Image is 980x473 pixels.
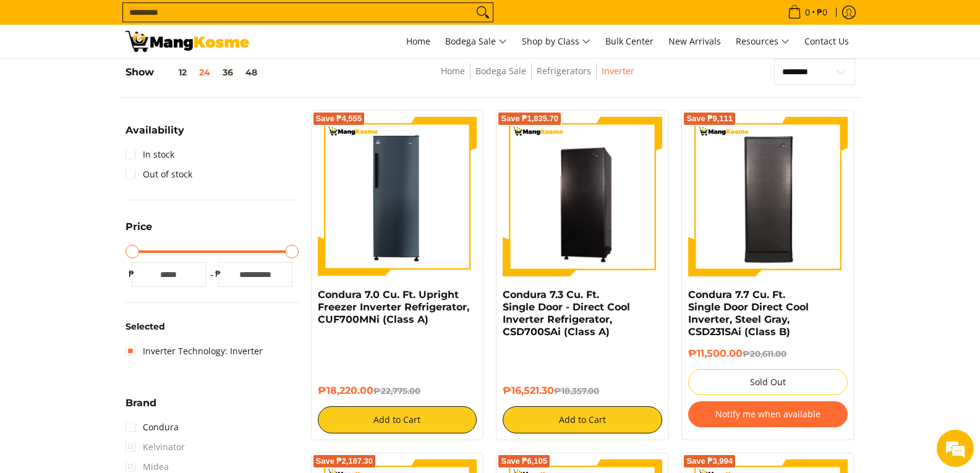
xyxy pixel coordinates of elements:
h5: Show [126,66,263,79]
span: • [784,6,831,19]
span: Kelvinator [126,437,185,457]
span: New Arrivals [668,35,721,47]
span: Save ₱2,187.30 [316,458,373,465]
span: Home [406,35,430,47]
a: Contact Us [798,25,855,58]
a: Bodega Sale [439,25,513,58]
a: Refrigerators [537,65,591,77]
span: Bulk Center [605,35,654,47]
span: Save ₱3,994 [686,458,733,465]
h6: ₱18,220.00 [318,385,477,397]
summary: Open [126,398,156,417]
span: Price [126,222,152,232]
span: ₱ [212,268,224,280]
span: Save ₱6,105 [501,458,547,465]
img: Bodega Sale Refrigerator l Mang Kosme: Home Appliances Warehouse Sale [126,31,249,52]
button: 48 [239,67,263,77]
summary: Open [126,222,152,241]
a: Home [441,65,465,77]
a: Condura 7.7 Cu. Ft. Single Door Direct Cool Inverter, Steel Gray, CSD231SAi (Class B) [688,289,809,338]
a: Shop by Class [516,25,597,58]
span: Resources [736,34,790,49]
button: Add to Cart [318,406,477,433]
nav: Breadcrumbs [356,64,720,92]
span: Shop by Class [522,34,590,49]
span: Availability [126,126,184,135]
h6: ₱16,521.30 [503,385,662,397]
span: Save ₱1,835.70 [501,115,558,122]
div: Chat with us now [64,69,208,85]
img: Condura 7.3 Cu. Ft. Single Door - Direct Cool Inverter Refrigerator, CSD700SAi (Class A) [503,119,662,275]
button: Sold Out [688,369,848,395]
div: Minimize live chat window [203,6,232,36]
button: 24 [193,67,216,77]
del: ₱20,611.00 [743,349,786,359]
a: Bodega Sale [475,65,526,77]
span: Save ₱4,555 [316,115,362,122]
a: Condura [126,417,179,437]
span: Bodega Sale [445,34,507,49]
span: ₱ [126,268,138,280]
img: Condura 7.7 Cu. Ft. Single Door Direct Cool Inverter, Steel Gray, CSD231SAi (Class B) [688,119,848,275]
a: Out of stock [126,164,192,184]
del: ₱18,357.00 [554,386,599,396]
span: Inverter [602,64,634,79]
nav: Main Menu [262,25,855,58]
button: 36 [216,67,239,77]
h6: ₱11,500.00 [688,347,848,360]
h6: Selected [126,322,299,333]
a: Bulk Center [599,25,660,58]
del: ₱22,775.00 [373,386,420,396]
button: Add to Cart [503,406,662,433]
button: Notify me when available [688,401,848,427]
button: Search [473,3,493,22]
span: Brand [126,398,156,408]
span: 0 [803,8,812,17]
a: Condura 7.0 Cu. Ft. Upright Freezer Inverter Refrigerator, CUF700MNi (Class A) [318,289,469,325]
a: Inverter Technology: Inverter [126,341,263,361]
summary: Open [126,126,184,145]
span: Contact Us [804,35,849,47]
a: Resources [730,25,796,58]
button: 12 [154,67,193,77]
span: ₱0 [815,8,829,17]
textarea: Type your message and hit 'Enter' [6,338,236,381]
a: Condura 7.3 Cu. Ft. Single Door - Direct Cool Inverter Refrigerator, CSD700SAi (Class A) [503,289,630,338]
a: New Arrivals [662,25,727,58]
a: In stock [126,145,174,164]
a: Home [400,25,437,58]
span: Save ₱9,111 [686,115,733,122]
img: Condura 7.0 Cu. Ft. Upright Freezer Inverter Refrigerator, CUF700MNi (Class A) [318,117,477,276]
span: We're online! [72,156,171,281]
